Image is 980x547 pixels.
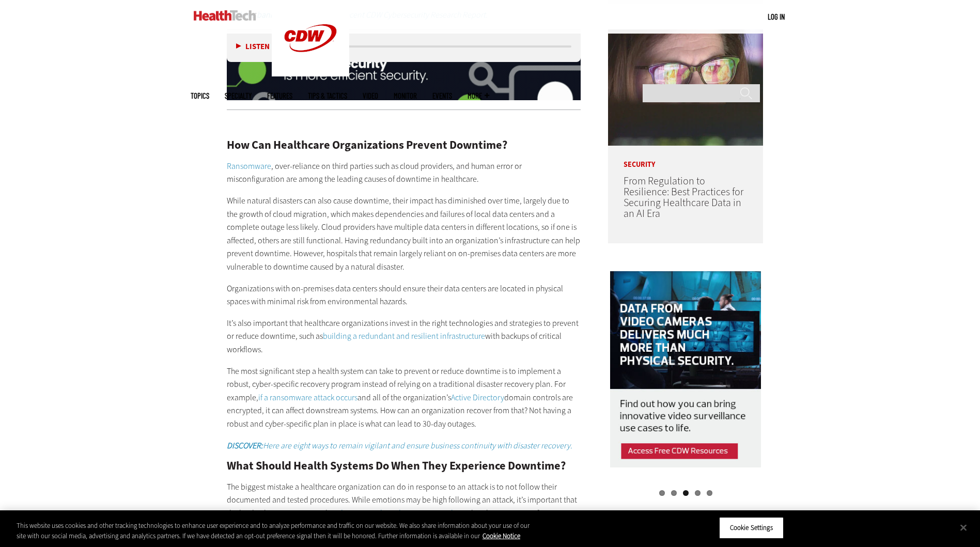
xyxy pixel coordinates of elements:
[610,271,761,469] img: physical security right rail
[659,490,665,496] a: 1
[483,532,520,540] a: More information about your privacy
[608,29,763,146] img: woman wearing glasses looking at healthcare data on screen
[227,440,572,451] em: Here are eight ways to remain vigilant and ensure business continuity with disaster recovery.
[363,92,378,100] a: Video
[451,392,504,403] a: Active Directory
[225,92,252,100] span: Specialty
[227,282,581,308] p: Organizations with on-premises data centers should ensure their data centers are located in physi...
[624,174,743,221] a: From Regulation to Resilience: Best Practices for Securing Healthcare Data in an AI Era
[191,92,209,100] span: Topics
[683,490,689,496] a: 3
[308,92,347,100] a: Tips & Tactics
[17,521,539,541] div: This website uses cookies and other tracking technologies to enhance user experience and to analy...
[227,365,581,431] p: The most significant step a health system can take to prevent or reduce downtime is to implement ...
[768,11,785,22] div: User menu
[323,331,485,341] a: building a redundant and resilient infrastructure
[707,490,712,496] a: 5
[608,146,763,168] p: Security
[227,160,581,186] p: , over-reliance on third parties such as cloud providers, and human error or misconfiguration are...
[952,516,975,539] button: Close
[227,440,263,451] strong: DISCOVER:
[394,92,417,100] a: MonITor
[468,92,489,100] span: More
[227,161,271,171] a: Ransomware
[227,480,581,546] p: The biggest mistake a healthcare organization can do in response to an attack is to not follow th...
[719,517,784,539] button: Cookie Settings
[272,68,349,79] a: CDW
[227,460,581,472] h2: What Should Health Systems Do When They Experience Downtime?
[258,392,357,403] a: if a ransomware attack occurs
[227,440,572,451] a: DISCOVER:Here are eight ways to remain vigilant and ensure business continuity with disaster reco...
[227,194,581,274] p: While natural disasters can also cause downtime, their impact has diminished over time, largely d...
[227,139,581,151] h2: How Can Healthcare Organizations Prevent Downtime?
[432,92,452,100] a: Events
[768,12,785,21] a: Log in
[194,10,256,21] img: Home
[267,92,292,100] a: Features
[338,508,462,519] a: documented incident response plan
[227,317,581,356] p: It’s also important that healthcare organizations invest in the right technologies and strategies...
[671,490,677,496] a: 2
[695,490,701,496] a: 4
